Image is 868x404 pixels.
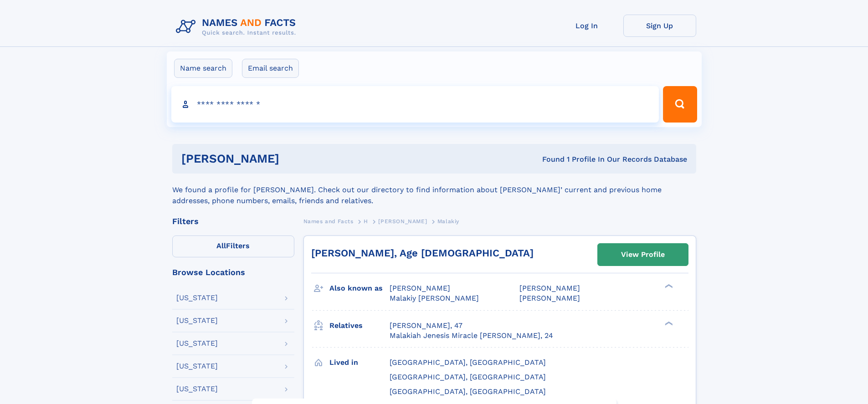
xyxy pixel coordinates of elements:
[390,331,553,341] a: Malakiah Jenesis Miracle [PERSON_NAME], 24
[364,218,368,225] span: H
[390,387,546,396] span: [GEOGRAPHIC_DATA], [GEOGRAPHIC_DATA]
[598,244,688,266] a: View Profile
[437,218,459,225] span: Malakiy
[663,86,697,123] button: Search Button
[172,235,294,257] label: Filters
[172,15,303,39] img: Logo Names and Facts
[176,317,218,324] div: [US_STATE]
[364,215,368,227] a: H
[329,318,390,333] h3: Relatives
[216,241,226,250] span: All
[329,355,390,370] h3: Lived in
[378,215,427,227] a: [PERSON_NAME]
[181,153,411,164] h1: [PERSON_NAME]
[172,174,696,206] div: We found a profile for [PERSON_NAME]. Check out our directory to find information about [PERSON_N...
[519,284,580,292] span: [PERSON_NAME]
[390,321,462,331] a: [PERSON_NAME], 47
[621,244,665,265] div: View Profile
[390,373,546,381] span: [GEOGRAPHIC_DATA], [GEOGRAPHIC_DATA]
[390,284,450,292] span: [PERSON_NAME]
[329,281,390,296] h3: Also known as
[390,358,546,367] span: [GEOGRAPHIC_DATA], [GEOGRAPHIC_DATA]
[176,340,218,347] div: [US_STATE]
[171,86,659,123] input: search input
[172,268,294,276] div: Browse Locations
[176,385,218,393] div: [US_STATE]
[663,283,673,289] div: ❯
[519,294,580,302] span: [PERSON_NAME]
[390,294,479,302] span: Malakiy [PERSON_NAME]
[176,363,218,370] div: [US_STATE]
[378,218,427,225] span: [PERSON_NAME]
[174,59,232,78] label: Name search
[311,247,534,259] a: [PERSON_NAME], Age [DEMOGRAPHIC_DATA]
[242,59,299,78] label: Email search
[303,215,354,227] a: Names and Facts
[623,15,696,37] a: Sign Up
[411,154,687,164] div: Found 1 Profile In Our Records Database
[176,294,218,302] div: [US_STATE]
[550,15,623,37] a: Log In
[172,217,294,225] div: Filters
[663,320,673,326] div: ❯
